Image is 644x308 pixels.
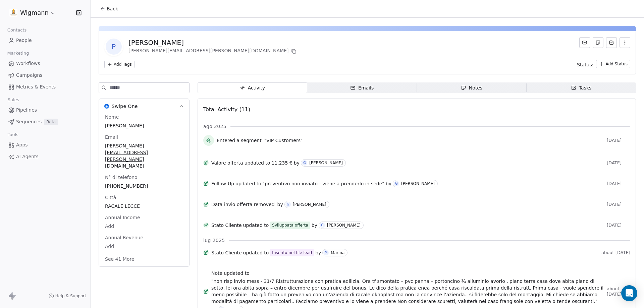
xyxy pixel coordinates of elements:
a: People [5,35,85,46]
span: "preventivo non inviato - viene a prenderlo in sede" [263,180,384,187]
span: about [DATE] [607,286,630,297]
span: Status: [577,61,593,68]
span: lug 2025 [203,237,225,244]
span: Email [104,134,119,140]
span: Nome [104,114,120,120]
span: updated to [243,249,269,256]
span: AI Agents [16,153,39,160]
img: Swipe One [104,104,109,109]
div: Sviluppata offerta [272,222,308,229]
span: N° di telefono [104,174,139,181]
span: [DATE] [607,181,630,186]
span: Pipelines [16,107,37,114]
span: [DATE] [607,202,630,207]
span: Metrics & Events [16,83,56,90]
span: Wigmann [20,8,49,17]
span: by [315,249,321,256]
a: Help & Support [49,293,86,299]
div: Open Intercom Messenger [621,285,637,301]
span: Add [105,243,183,250]
div: Notes [461,84,482,91]
a: Metrics & Events [5,81,85,93]
span: [PERSON_NAME][EMAIL_ADDRESS][PERSON_NAME][DOMAIN_NAME] [105,142,183,169]
span: Follow-Up [211,180,234,187]
button: Add Status [596,60,630,68]
span: [PHONE_NUMBER] [105,183,183,189]
div: [PERSON_NAME] [327,223,361,228]
div: G [287,202,289,207]
span: Note [211,270,222,276]
span: Entered a segment [217,137,262,144]
span: [DATE] [607,138,630,143]
div: G [321,223,324,228]
button: Back [96,3,122,15]
span: about [DATE] [601,250,630,255]
span: P [106,39,122,55]
span: Stato Cliente [211,249,242,256]
a: Workflows [5,58,85,69]
span: Tools [5,130,21,140]
span: Workflows [16,60,40,67]
span: [DATE] [607,223,630,228]
div: [PERSON_NAME] [293,202,326,207]
span: "VIP Customers" [264,137,303,144]
span: Sales [5,95,22,105]
span: by [294,160,300,166]
span: RACALE LECCE [105,203,183,209]
span: Add [105,223,183,230]
span: [PERSON_NAME] [105,122,183,129]
span: updated to [235,180,261,187]
div: [PERSON_NAME][EMAIL_ADDRESS][PERSON_NAME][DOMAIN_NAME] [128,47,298,55]
a: AI Agents [5,151,85,162]
span: ago 2025 [203,123,226,130]
div: G [395,181,398,186]
span: Help & Support [55,293,86,299]
span: Città [104,194,117,201]
span: Campaigns [16,72,42,79]
span: by [277,201,283,208]
span: by [312,222,317,229]
a: Campaigns [5,70,85,81]
span: Total Activity (11) [203,106,250,113]
div: M [325,250,328,255]
span: People [16,37,32,44]
a: Pipelines [5,105,85,116]
span: Data invio offerta [211,201,252,208]
span: [DATE] [607,160,630,166]
a: SequencesBeta [5,116,85,127]
span: Contacts [4,25,30,35]
div: [PERSON_NAME] [128,38,298,47]
div: [PERSON_NAME] [309,161,343,165]
span: Stato Cliente [211,222,242,229]
button: See 41 More [101,253,139,265]
span: removed [254,201,274,208]
img: 1630668995401.jpeg [9,9,17,17]
div: G [303,160,306,166]
div: Marina [331,250,344,255]
span: Beta [44,119,58,125]
span: 11.235 € [271,160,292,166]
span: Annual Revenue [104,234,145,241]
span: Swipe One [112,103,138,110]
span: Apps [16,141,28,148]
span: Marketing [4,48,32,58]
span: "non risp invio mess - 31/7 Ristrutturazione con pratica edilizia. Ora tf smontato – pvc panna – ... [211,278,604,305]
button: Add Tags [104,61,135,68]
button: Wigmann [8,7,57,18]
div: [PERSON_NAME] [401,181,435,186]
div: Emails [350,84,374,91]
span: Annual Income [104,214,142,221]
div: Tasks [571,84,592,91]
div: Inserito nel file lead [272,249,312,256]
div: Swipe OneSwipe One [99,114,189,266]
span: updated to [224,270,250,276]
span: updated to [243,222,269,229]
span: Sequences [16,118,42,125]
button: Swipe OneSwipe One [99,99,189,114]
span: Back [107,5,118,12]
span: Valore offerta [211,160,243,166]
span: by [386,180,391,187]
span: updated to [245,160,270,166]
a: Apps [5,139,85,150]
